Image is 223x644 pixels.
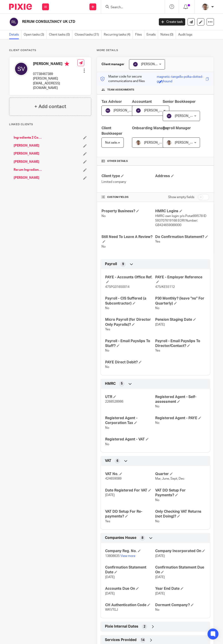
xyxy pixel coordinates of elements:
[101,62,124,67] h3: Client manager
[105,426,109,429] span: No
[105,576,115,579] span: [DATE]
[105,535,136,540] span: Companies House
[101,209,155,214] h4: Property Business?
[105,108,111,113] img: svg%3E
[97,49,214,52] p: More details
[155,235,209,239] h4: Do Confirmation Statement?
[104,30,133,39] a: Recurring tasks (4)
[155,592,165,595] span: [DATE]
[14,160,39,164] a: [PERSON_NAME]
[155,565,205,575] h4: Confirmation Statement Due On
[155,488,205,498] h4: VAT DD Setup For Payments?
[155,477,185,480] span: Mar, June, Sept, Dec
[105,437,155,442] h4: Registered Agent - VAT
[33,76,77,90] p: [PERSON_NAME][EMAIL_ADDRESS][DOMAIN_NAME]
[136,108,141,113] img: svg%3E
[147,30,158,39] a: Emails
[105,317,155,327] h4: Micro Payroll (for Director Only Payrolls)?
[65,62,69,66] i: Primary
[141,638,144,642] span: 14
[132,100,152,103] span: Accountant
[105,458,111,463] span: VAT
[155,509,205,519] h4: Only Checking VAT Returns (not Doing)?
[33,62,77,67] h4: [PERSON_NAME]
[155,586,205,591] h4: Year End Date
[14,151,39,156] a: [PERSON_NAME]
[105,275,155,285] h4: PAYE - Accounts Office Ref.
[101,174,155,178] h4: Client type
[24,30,47,39] a: Open tasks (3)
[34,103,66,110] h4: + Add contact
[22,19,126,24] h2: RERUM CONSULTANCY UK LTD
[105,328,110,331] span: Yes
[144,624,145,629] span: 2
[202,3,209,10] img: PXL_20240409_141816916.jpg
[155,603,205,608] h4: Dormant Company?
[101,180,155,184] p: Limited company
[155,405,159,408] span: No
[105,365,109,369] span: No
[136,140,141,145] img: PXL_20240409_141816916.jpg
[155,472,205,476] h4: Quarter
[155,349,160,352] span: Yes
[155,307,159,310] span: No
[155,608,159,611] span: No
[178,30,195,39] a: Audit logs
[49,30,72,39] a: Client tasks (0)
[120,554,135,558] a: View more
[101,126,122,135] span: Client Bookkeeper
[105,443,109,446] span: No
[107,159,128,163] span: Other details
[105,307,109,310] span: No
[9,123,91,126] p: Linked clients
[159,18,185,26] a: Create task
[101,215,106,218] span: No
[14,176,39,180] a: [PERSON_NAME]
[14,143,39,148] a: [PERSON_NAME]
[155,323,165,326] span: [DATE]
[14,62,28,76] img: svg%3E
[157,75,205,80] div: magnetic-tangello-polka-dotted-greyhound
[117,459,118,463] span: 6
[105,285,129,289] span: 475PG01650014
[105,360,155,365] h4: PAYE Direct Debit?
[9,4,32,10] img: Pixie
[155,416,205,421] h4: Registered Agent - PAYE
[105,554,120,558] span: 13808635
[166,113,172,119] img: svg%3E
[105,381,116,386] span: HMRC
[105,586,155,591] h4: Accounts Due On
[175,141,200,144] span: [PERSON_NAME]
[155,317,205,322] h4: Pension Staging Date
[105,608,118,611] span: WKVTGJ
[144,109,169,112] span: [PERSON_NAME]
[75,30,101,39] a: Closed tasks (31)
[135,30,144,39] a: Files
[105,141,124,144] span: Not selected
[105,400,123,403] span: 2268528986
[107,88,134,92] span: Team assignments
[105,349,109,352] span: No
[105,296,155,306] h4: Payroll - CIS Suffered (a Subcontractor)
[168,195,194,199] label: Show empty fields
[9,49,91,52] p: Client contacts
[155,554,165,558] span: [DATE]
[105,339,155,349] h4: Payroll - Email Payslips To Staff?
[166,140,172,145] img: PXL_20240409_141816916.jpg
[155,296,205,306] h4: P30 Monthly? (leave "no" For Quarterly)
[155,215,206,227] span: HMRC own login: p/s Potat89!578 ID 593707619168 EORI Number: GB424659089000
[105,638,137,642] span: Services Provided
[122,262,124,266] span: 9
[155,576,165,579] span: [DATE]
[105,494,115,497] span: [DATE]
[105,565,155,575] h4: Confirmation Statement Date
[101,245,106,248] span: No
[155,339,205,349] h4: Payroll - Email Payslips To Director/Contact?
[110,5,151,10] input: Search
[105,416,155,426] h4: Registered Agent - Corporation Tax
[163,100,196,103] span: Senior Bookkeeper
[105,509,155,519] h4: VAT DD Setup For Re-payments?
[14,135,43,140] a: Ingredients 2 Connect Limited
[9,30,21,39] a: Details
[155,275,205,285] h4: PAYE - Employer Reference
